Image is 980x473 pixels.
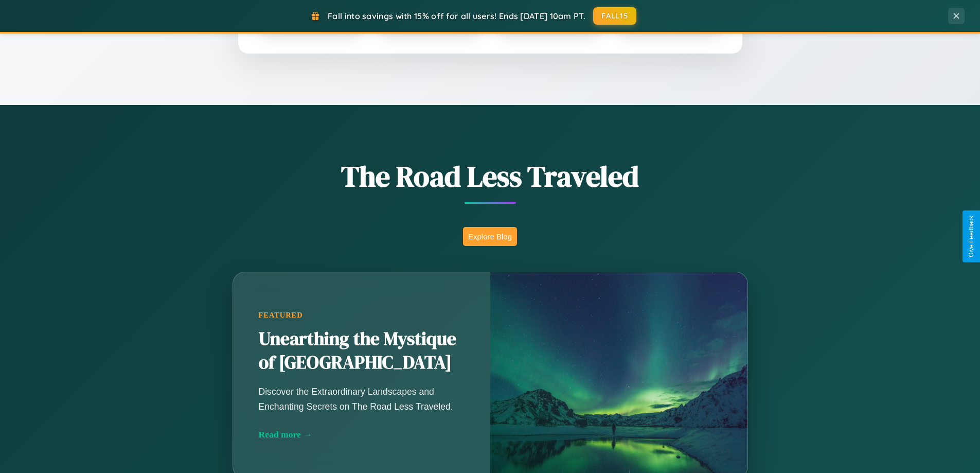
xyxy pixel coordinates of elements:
div: Give Feedback [968,216,975,257]
div: Read more → [259,429,465,440]
h1: The Road Less Traveled [182,156,799,196]
div: Featured [259,311,465,320]
button: FALL15 [593,7,636,25]
p: Discover the Extraordinary Landscapes and Enchanting Secrets on The Road Less Traveled. [259,384,465,413]
span: Fall into savings with 15% off for all users! Ends [DATE] 10am PT. [328,11,585,21]
button: Explore Blog [463,227,517,246]
h2: Unearthing the Mystique of [GEOGRAPHIC_DATA] [259,327,465,375]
